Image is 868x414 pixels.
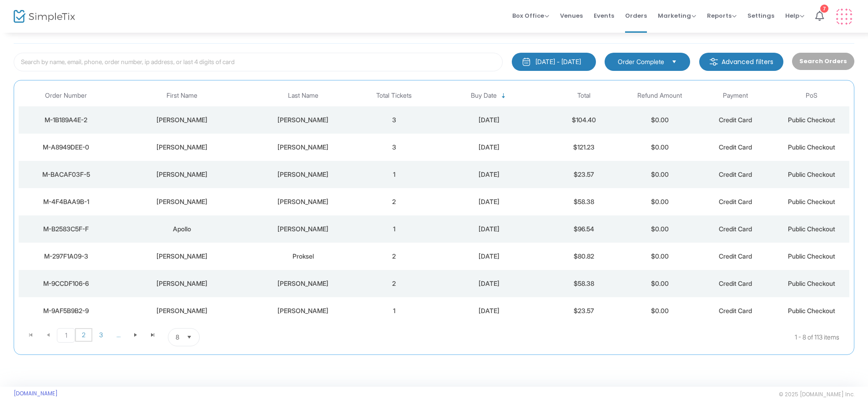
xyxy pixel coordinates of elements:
[252,170,354,179] div: Hedges
[546,106,622,134] td: $104.40
[622,270,698,297] td: $0.00
[546,270,622,297] td: $58.38
[14,53,503,71] input: Search by name, email, phone, order number, ip address, or last 4 digits of card
[560,4,583,27] span: Venues
[116,279,247,288] div: Robert
[622,85,698,106] th: Refund Amount
[116,143,247,152] div: Scott
[594,4,614,27] span: Events
[356,270,432,297] td: 2
[668,57,681,67] button: Select
[21,170,111,179] div: M-BACAF03F-5
[116,224,247,234] div: Apollo
[252,306,354,315] div: kocour
[92,328,110,342] span: Page 3
[434,224,544,234] div: 8/16/2025
[356,106,432,134] td: 3
[434,252,544,261] div: 8/16/2025
[622,106,698,134] td: $0.00
[356,188,432,215] td: 2
[719,307,752,314] span: Credit Card
[14,390,58,397] a: [DOMAIN_NAME]
[788,116,835,124] span: Public Checkout
[434,170,544,179] div: 8/16/2025
[252,115,354,125] div: Hernandez
[522,57,531,66] img: monthly
[127,328,144,342] span: Go to the next page
[356,297,432,324] td: 1
[356,85,432,106] th: Total Tickets
[546,297,622,324] td: $23.57
[788,143,835,151] span: Public Checkout
[622,134,698,161] td: $0.00
[719,198,752,205] span: Credit Card
[512,11,549,20] span: Box Office
[546,134,622,161] td: $121.23
[622,215,698,243] td: $0.00
[434,115,544,125] div: 8/17/2025
[116,115,247,125] div: Yvonne
[622,161,698,188] td: $0.00
[252,197,354,206] div: Taylor
[699,53,783,71] m-button: Advanced filters
[500,92,507,100] span: Sortable
[434,143,544,152] div: 8/17/2025
[719,143,752,151] span: Credit Card
[625,4,647,27] span: Orders
[57,328,75,343] span: Page 1
[290,328,839,346] kendo-pager-info: 1 - 8 of 113 items
[434,197,544,206] div: 8/16/2025
[21,197,111,206] div: M-4F4BAA9B-1
[144,328,161,342] span: Go to the last page
[356,161,432,188] td: 1
[356,243,432,270] td: 2
[132,331,139,339] span: Go to the next page
[110,328,127,342] span: Page 4
[252,224,354,234] div: Bythrow
[21,306,111,315] div: M-9AF5B9B2-9
[788,279,835,287] span: Public Checkout
[622,243,698,270] td: $0.00
[116,252,247,261] div: John
[820,5,828,13] div: 7
[707,11,737,20] span: Reports
[806,92,818,100] span: PoS
[723,92,748,100] span: Payment
[719,170,752,178] span: Credit Card
[546,188,622,215] td: $58.38
[788,307,835,314] span: Public Checkout
[176,333,179,342] span: 8
[658,11,696,20] span: Marketing
[471,92,497,100] span: Buy Date
[535,57,581,66] div: [DATE] - [DATE]
[622,297,698,324] td: $0.00
[149,331,156,339] span: Go to the last page
[252,143,354,152] div: Davis
[21,115,111,125] div: M-1B189A4E-2
[75,328,92,342] span: Page 2
[356,134,432,161] td: 3
[21,224,111,234] div: M-B2583C5F-F
[356,215,432,243] td: 1
[709,57,718,66] img: filter
[252,252,354,261] div: Proksel
[21,252,111,261] div: M-297F1A09-3
[167,92,197,100] span: First Name
[788,198,835,205] span: Public Checkout
[434,279,544,288] div: 8/16/2025
[116,306,247,315] div: ricky
[747,4,774,27] span: Settings
[546,215,622,243] td: $96.54
[779,391,854,398] span: © 2025 [DOMAIN_NAME] Inc.
[21,279,111,288] div: M-9CCDF106-6
[183,329,196,346] button: Select
[719,225,752,233] span: Credit Card
[785,11,804,20] span: Help
[622,188,698,215] td: $0.00
[116,170,247,179] div: Jonathan
[21,143,111,152] div: M-A8949DEE-0
[19,85,849,324] div: Data table
[719,116,752,124] span: Credit Card
[45,92,87,100] span: Order Number
[719,279,752,287] span: Credit Card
